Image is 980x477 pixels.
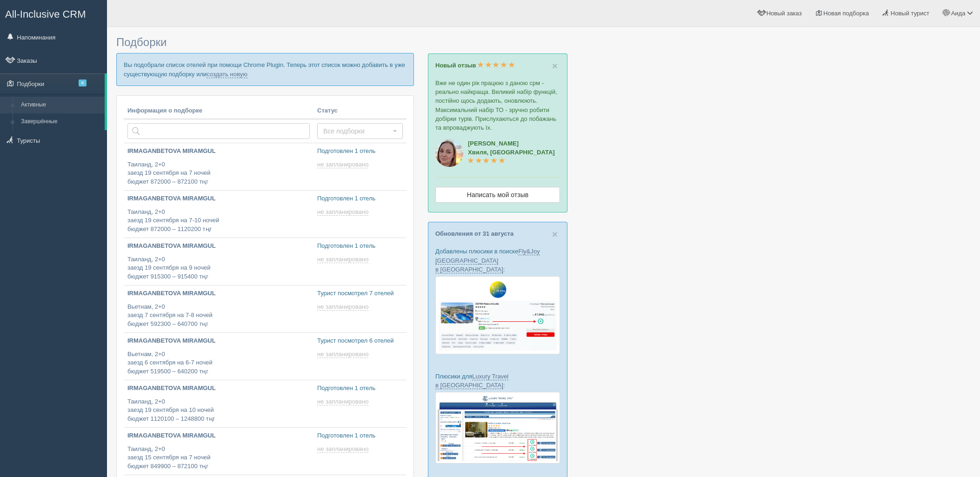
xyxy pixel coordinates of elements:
[435,187,560,203] a: Написать мой отзыв
[127,123,310,139] input: Поиск по стране или туристу
[0,0,107,26] a: All-Inclusive CRM
[116,53,414,86] p: Вы подобрали список отелей при помощи Chrome Plugin. Теперь этот список можно добавить в уже суще...
[127,431,310,440] p: IRMAGANBETOVA MIRAMGUL
[435,248,540,273] a: Fly&Joy [GEOGRAPHIC_DATA] в [GEOGRAPHIC_DATA]
[127,289,310,298] p: IRMAGANBETOVA MIRAMGUL
[317,398,368,405] span: не запланировано
[317,384,403,393] p: Подготовлен 1 отель
[317,303,368,311] span: не запланировано
[435,373,508,389] a: Luxury Travel в [GEOGRAPHIC_DATA]
[891,10,929,17] span: Новый турист
[313,103,407,119] th: Статус
[435,276,560,354] img: fly-joy-de-proposal-crm-for-travel-agency.png
[317,161,368,168] span: не запланировано
[127,445,310,471] p: Таиланд, 2+0 заезд 15 сентября на 7 ночей бюджет 849900 – 872100 тңг
[435,372,560,390] p: Плюсики для :
[317,431,403,440] p: Подготовлен 1 отель
[317,123,403,139] button: Все подборки
[207,71,247,78] a: создать новую
[317,208,370,216] a: не запланировано
[124,428,313,475] a: IRMAGANBETOVA MIRAMGUL Таиланд, 2+0заезд 15 сентября на 7 ночейбюджет 849900 – 872100 тңг
[435,392,560,464] img: luxury-travel-%D0%BF%D0%BE%D0%B4%D0%B1%D0%BE%D1%80%D0%BA%D0%B0-%D1%81%D1%80%D0%BC-%D0%B4%D0%BB%D1...
[435,230,513,237] a: Обновления от 31 августа
[317,242,403,251] p: Подготовлен 1 отель
[124,238,313,285] a: IRMAGANBETOVA MIRAMGUL Таиланд, 2+0заезд 19 сентября на 9 ночейбюджет 915300 – 915400 тңг
[317,445,368,453] span: не запланировано
[552,60,558,71] span: ×
[127,208,310,234] p: Таиланд, 2+0 заезд 19 сентября на 7-10 ночей бюджет 872000 – 1120200 тңг
[79,79,87,86] span: 8
[317,337,403,345] p: Турист посмотрел 6 отелей
[435,62,515,69] a: Новый отзыв
[124,285,313,332] a: IRMAGANBETOVA MIRAMGUL Вьетнам, 2+0заезд 7 сентября на 7-8 ночейбюджет 592300 – 640700 тңг
[124,103,313,119] th: Информация о подборке
[127,350,310,376] p: Вьетнам, 2+0 заезд 6 сентября на 6-7 ночей бюджет 519500 – 640200 тңг
[435,79,560,132] p: Вже не один рік працюю з даною срм - реально найкраща. Великий набір функцій, постійно щось додаю...
[317,208,368,216] span: не запланировано
[127,160,310,186] p: Таиланд, 2+0 заезд 19 сентября на 7 ночей бюджет 872000 – 872100 тңг
[323,126,391,136] span: Все подборки
[767,10,802,17] span: Новый заказ
[124,333,313,380] a: IRMAGANBETOVA MIRAMGUL Вьетнам, 2+0заезд 6 сентября на 6-7 ночейбюджет 519500 – 640200 тңг
[435,247,560,273] p: Добавлены плюсики в поиске :
[127,337,310,345] p: IRMAGANBETOVA MIRAMGUL
[317,147,403,156] p: Подготовлен 1 отель
[552,61,558,71] button: Close
[317,161,370,168] a: не запланировано
[127,397,310,424] p: Таиланд, 2+0 заезд 19 сентября на 10 ночей бюджет 1120100 – 1248800 тңг
[317,398,370,405] a: не запланировано
[127,147,310,156] p: IRMAGANBETOVA MIRAMGUL
[124,380,313,427] a: IRMAGANBETOVA MIRAMGUL Таиланд, 2+0заезд 19 сентября на 10 ночейбюджет 1120100 – 1248800 тңг
[552,229,558,239] button: Close
[127,194,310,203] p: IRMAGANBETOVA MIRAMGUL
[116,36,167,48] span: Подборки
[127,255,310,281] p: Таиланд, 2+0 заезд 19 сентября на 9 ночей бюджет 915300 – 915400 тңг
[317,445,370,453] a: не запланировано
[17,97,105,113] a: Активные
[124,191,313,238] a: IRMAGANBETOVA MIRAMGUL Таиланд, 2+0заезд 19 сентября на 7-10 ночейбюджет 872000 – 1120200 тңг
[317,351,370,358] a: не запланировано
[823,10,869,17] span: Новая подборка
[317,289,403,298] p: Турист посмотрел 7 отелей
[317,256,368,263] span: не запланировано
[951,10,966,17] span: Аида
[552,229,558,239] span: ×
[127,242,310,251] p: IRMAGANBETOVA MIRAMGUL
[127,384,310,393] p: IRMAGANBETOVA MIRAMGUL
[127,303,310,329] p: Вьетнам, 2+0 заезд 7 сентября на 7-8 ночей бюджет 592300 – 640700 тңг
[317,303,370,311] a: не запланировано
[317,351,368,358] span: не запланировано
[468,140,555,165] a: [PERSON_NAME]Хвиля, [GEOGRAPHIC_DATA]
[17,113,105,130] a: Завершённые
[317,256,370,263] a: не запланировано
[5,8,86,20] span: All-Inclusive CRM
[317,194,403,203] p: Подготовлен 1 отель
[124,143,313,190] a: IRMAGANBETOVA MIRAMGUL Таиланд, 2+0заезд 19 сентября на 7 ночейбюджет 872000 – 872100 тңг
